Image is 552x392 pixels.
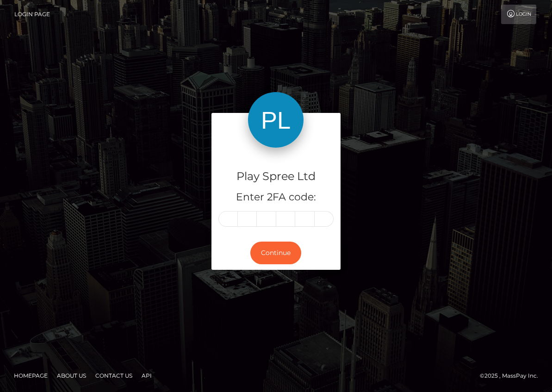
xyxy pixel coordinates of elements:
a: Contact Us [92,368,136,383]
a: Login Page [14,5,50,24]
h5: Enter 2FA code: [218,190,334,205]
a: Homepage [10,368,51,383]
a: About Us [53,368,90,383]
h4: Play Spree Ltd [218,168,334,185]
a: Login [501,5,536,24]
button: Continue [250,242,301,264]
div: © 2025 , MassPay Inc. [480,371,545,381]
a: API [138,368,155,383]
img: Play Spree Ltd [248,92,304,148]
